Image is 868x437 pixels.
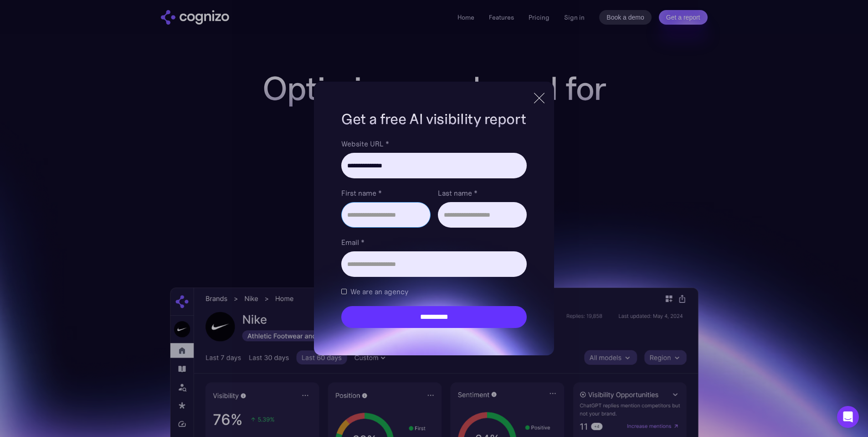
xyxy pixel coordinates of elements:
label: Email * [341,237,526,248]
label: First name * [341,187,430,198]
label: Website URL * [341,138,526,149]
span: We are an agency [350,286,408,297]
label: Last name * [438,187,527,198]
div: Open Intercom Messenger [837,406,859,428]
h1: Get a free AI visibility report [341,109,526,129]
form: Brand Report Form [341,138,526,328]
